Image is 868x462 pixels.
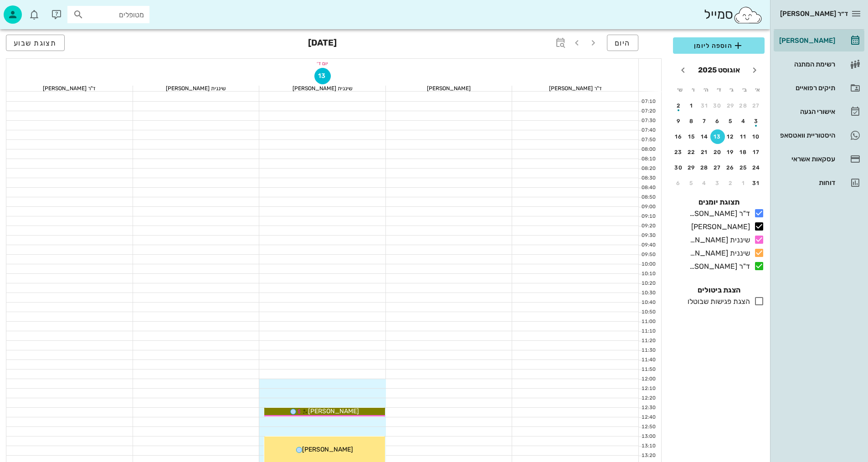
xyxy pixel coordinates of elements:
div: 18 [736,149,751,155]
div: 3 [749,118,764,124]
div: [PERSON_NAME] [777,37,835,44]
div: 08:00 [639,146,657,154]
button: 27 [749,98,764,113]
div: 5 [723,118,738,124]
span: 13 [315,72,330,80]
div: 28 [736,103,751,109]
div: סמייל [704,5,763,25]
div: הצגת פגישות שבוטלו [684,296,750,307]
div: 28 [697,164,712,171]
div: 5 [684,180,699,186]
a: תיקים רפואיים [774,77,864,99]
button: 14 [697,129,712,144]
button: 10 [749,129,764,144]
div: יום ד׳ [6,59,638,68]
div: ד"ר [PERSON_NAME] [686,208,750,219]
div: 12:10 [639,385,657,393]
div: שיננית [PERSON_NAME] [686,248,750,259]
span: תג [27,7,32,13]
button: 8 [684,114,699,128]
div: 11:20 [639,337,657,345]
div: 12:00 [639,375,657,383]
div: 10 [749,133,764,140]
button: 28 [736,98,751,113]
th: ה׳ [700,82,712,98]
div: 6 [710,118,725,124]
div: היסטוריית וואטסאפ [777,132,835,139]
button: 27 [710,160,725,175]
button: 26 [723,160,738,175]
button: 17 [749,145,764,159]
div: שיננית [PERSON_NAME] [259,86,385,91]
div: 13:00 [639,433,657,441]
div: 13:20 [639,452,657,460]
button: 2 [671,98,686,113]
button: 3 [749,114,764,128]
th: ו׳ [687,82,699,98]
div: 09:00 [639,203,657,211]
a: אישורי הגעה [774,101,864,123]
button: 1 [684,98,699,113]
button: 4 [697,176,712,190]
button: 31 [697,98,712,113]
div: 10:00 [639,261,657,268]
button: 29 [723,98,738,113]
div: 22 [684,149,699,155]
div: 07:50 [639,136,657,144]
div: 13:10 [639,442,657,450]
button: 16 [671,129,686,144]
button: 15 [684,129,699,144]
span: היום [615,39,631,47]
div: 20 [710,149,725,155]
div: 27 [710,164,725,171]
div: רשימת המתנה [777,61,835,68]
div: 14 [697,133,712,140]
div: 4 [736,118,751,124]
button: 20 [710,145,725,159]
div: 08:40 [639,184,657,192]
div: 11:50 [639,366,657,374]
button: חודש שעבר [746,62,763,78]
span: [PERSON_NAME] [302,446,353,453]
div: 16 [671,133,686,140]
div: 25 [736,164,751,171]
button: 18 [736,145,751,159]
div: 08:20 [639,165,657,173]
div: 11:00 [639,318,657,326]
div: 09:10 [639,213,657,221]
button: חודש הבא [675,62,691,78]
div: 31 [697,103,712,109]
div: 08:50 [639,194,657,201]
button: 13 [314,68,331,84]
div: 21 [697,149,712,155]
div: 12:40 [639,414,657,421]
div: 10:40 [639,299,657,307]
div: 8 [684,118,699,124]
button: 6 [671,176,686,190]
div: 09:20 [639,222,657,230]
div: שיננית [PERSON_NAME] [686,235,750,246]
button: 6 [710,114,725,128]
div: ד"ר [PERSON_NAME] [512,86,638,91]
button: 11 [736,129,751,144]
div: 4 [697,180,712,186]
div: [PERSON_NAME] [386,86,512,91]
div: ד"ר [PERSON_NAME] [686,261,750,272]
div: 12 [723,133,738,140]
th: ש׳ [674,82,686,98]
h3: [DATE] [308,35,337,53]
h4: תצוגת יומנים [673,197,765,208]
button: 30 [671,160,686,175]
div: 2 [723,180,738,186]
button: 1 [736,176,751,190]
div: 09:40 [639,241,657,249]
div: [PERSON_NAME] [688,221,750,232]
div: 10:10 [639,270,657,278]
div: שיננית [PERSON_NAME] [133,86,259,91]
div: 30 [710,103,725,109]
div: 29 [684,164,699,171]
th: ב׳ [739,82,750,98]
div: 11:30 [639,347,657,354]
div: 10:30 [639,289,657,297]
div: 07:40 [639,127,657,134]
